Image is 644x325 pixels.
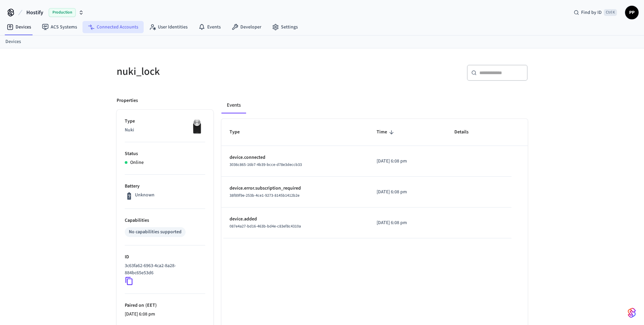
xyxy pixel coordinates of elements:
p: [DATE] 6:08 pm [377,189,438,196]
a: Devices [1,21,37,33]
table: sticky table [221,119,528,238]
p: [DATE] 6:08 pm [125,311,205,318]
span: Ctrl K [604,9,617,16]
a: Settings [267,21,303,33]
span: Hostify [26,8,43,17]
p: device.added [230,216,361,223]
p: Battery [125,183,205,190]
p: [DATE] 6:08 pm [377,158,438,165]
span: Production [49,8,76,17]
span: Time [377,127,396,137]
a: User Identities [144,21,193,33]
span: 3036c865-16b7-4b39-bcce-d78e3deccb33 [230,162,302,168]
p: Status [125,150,205,157]
p: Paired on [125,302,205,309]
a: Devices [5,38,21,45]
img: Nuki Smart Lock 3.0 Pro Black, Front [188,118,205,135]
p: device.error.subscription_required [230,185,361,192]
h5: nuki_lock [117,65,318,79]
p: 3c63fa62-6963-4ca2-8a28-884bc65e53d6 [125,262,202,277]
p: [DATE] 6:08 pm [377,219,438,226]
span: Type [230,127,248,137]
p: Type [125,118,205,125]
p: Capabilities [125,217,205,224]
div: No capabilities supported [129,229,182,236]
div: Find by IDCtrl K [568,6,622,19]
span: 087e4a27-bd16-463b-bd4e-c83ef8c4310a [230,223,301,229]
button: Events [221,97,246,113]
p: device.connected [230,154,361,161]
a: Events [193,21,226,33]
a: Developer [226,21,267,33]
img: SeamLogoGradient.69752ec5.svg [628,307,636,318]
span: ( EET ) [144,302,157,309]
p: ID [125,254,205,261]
p: Online [130,159,144,166]
a: Connected Accounts [82,21,144,33]
p: Properties [117,97,138,104]
p: Nuki [125,127,205,134]
span: Find by ID [581,9,602,16]
span: Details [454,127,477,137]
p: Unknown [135,192,154,199]
span: PP [626,6,638,19]
div: ant example [221,97,528,113]
a: ACS Systems [37,21,82,33]
button: PP [625,6,639,19]
span: 38f89f9e-253b-4ce1-9273-8145b1412b2e [230,193,300,198]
